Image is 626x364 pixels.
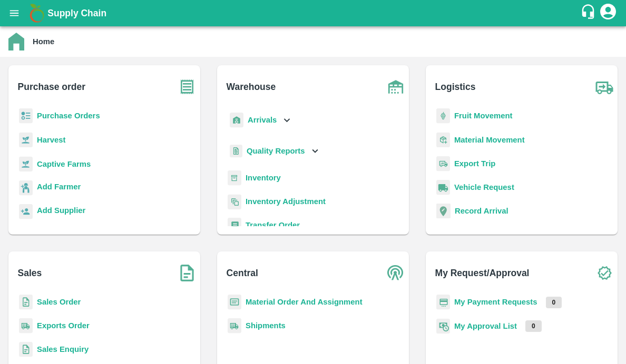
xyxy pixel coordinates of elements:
a: Add Supplier [37,205,85,219]
img: purchase [174,74,200,100]
b: Arrivals [248,116,277,124]
b: Add Supplier [37,206,85,215]
img: shipments [228,318,241,333]
b: My Request/Approval [435,266,530,280]
img: central [383,260,409,286]
img: logo [26,3,47,24]
img: soSales [174,260,200,286]
img: farmer [19,180,33,196]
img: material [436,132,450,148]
a: Supply Chain [47,6,580,21]
b: Logistics [435,79,476,94]
div: customer-support [580,4,599,23]
a: Captive Farms [37,160,91,168]
a: Sales Enquiry [37,345,89,353]
a: Fruit Movement [454,112,513,120]
a: Add Farmer [37,181,81,195]
b: Central [227,266,258,280]
a: Transfer Order [246,221,300,229]
img: inventory [228,194,241,209]
img: centralMaterial [228,295,241,310]
img: sales [19,342,33,357]
a: Export Trip [454,159,495,168]
img: recordArrival [436,204,451,218]
img: harvest [19,132,33,148]
img: approval [436,318,450,334]
b: Warehouse [227,79,276,94]
a: Shipments [246,321,286,330]
b: Home [33,37,54,46]
img: fruit [436,108,450,124]
a: Harvest [37,136,65,144]
img: truck [591,74,618,100]
a: Inventory Adjustment [246,197,326,206]
button: open drawer [2,1,26,25]
div: Quality Reports [228,140,321,162]
img: harvest [19,156,33,172]
a: Inventory [246,174,281,182]
b: Supply Chain [47,8,106,18]
img: reciept [19,108,33,124]
a: Vehicle Request [454,183,514,191]
a: Record Arrival [455,207,508,215]
a: Material Movement [454,136,525,144]
img: supplier [19,204,33,219]
a: Purchase Orders [37,112,100,120]
b: Purchase order [18,79,85,94]
a: Material Order And Assignment [246,298,363,306]
a: My Approval List [454,322,517,330]
img: whArrival [230,113,243,128]
b: Sales [18,266,42,280]
div: Arrivals [228,108,293,132]
p: 0 [525,320,542,332]
a: Exports Order [37,321,90,330]
img: shipments [19,318,33,333]
a: My Payment Requests [454,298,537,306]
b: Add Farmer [37,183,81,191]
img: payment [436,295,450,310]
img: qualityReport [230,145,242,158]
b: Quality Reports [247,147,305,155]
img: delivery [436,156,450,171]
img: whTransfer [228,218,241,233]
a: Sales Order [37,298,81,306]
img: check [591,260,618,286]
p: 0 [546,297,562,308]
img: warehouse [383,74,409,100]
img: vehicle [436,180,450,195]
img: whInventory [228,170,241,186]
img: sales [19,295,33,310]
img: home [8,33,24,50]
div: account of current user [599,2,618,24]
